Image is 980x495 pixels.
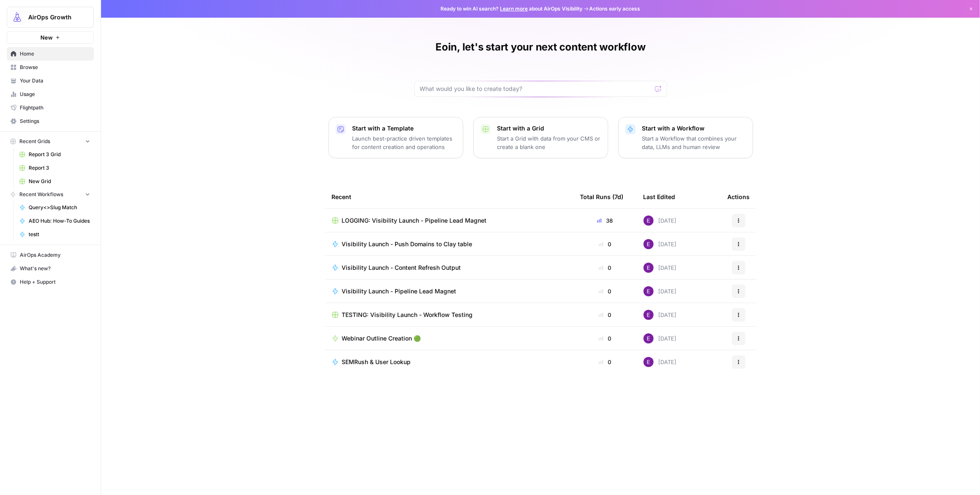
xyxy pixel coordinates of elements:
[332,216,567,225] a: LOGGING: Visibility Launch - Pipeline Lead Magnet
[332,287,567,295] a: Visibility Launch - Pipeline Lead Magnet
[7,262,93,275] div: What's new?
[332,185,567,208] div: Recent
[342,287,457,295] span: Visibility Launch - Pipeline Lead Magnet
[7,47,94,61] a: Home
[332,334,567,343] a: Webinar Outline Creation 🟢
[332,263,567,272] a: Visibility Launch - Content Refresh Output
[420,85,652,93] input: What would you like to create today?
[19,191,63,198] span: Recent Workflows
[29,164,90,172] span: Report 3
[20,251,90,259] span: AirOps Academy
[644,239,654,249] img: tb834r7wcu795hwbtepf06oxpmnl
[7,262,94,275] button: What's new?
[580,216,630,225] div: 38
[644,263,677,273] div: [DATE]
[644,239,677,249] div: [DATE]
[7,135,94,148] button: Recent Grids
[644,286,677,296] div: [DATE]
[580,287,630,295] div: 0
[728,185,750,208] div: Actions
[580,334,630,343] div: 0
[644,216,654,226] img: tb834r7wcu795hwbtepf06oxpmnl
[19,138,50,145] span: Recent Grids
[16,201,94,214] a: Query<>Slug Match
[7,88,94,101] a: Usage
[20,278,90,286] span: Help + Support
[342,311,473,319] span: TESTING: Visibility Launch - Workflow Testing
[20,117,90,125] span: Settings
[40,33,53,42] span: New
[7,188,94,201] button: Recent Workflows
[644,185,676,208] div: Last Edited
[328,117,463,158] button: Start with a TemplateLaunch best-practice driven templates for content creation and operations
[342,263,461,272] span: Visibility Launch - Content Refresh Output
[497,124,601,133] p: Start with a Grid
[20,104,90,112] span: Flightpath
[580,240,630,248] div: 0
[580,185,624,208] div: Total Runs (7d)
[644,333,677,343] div: [DATE]
[580,358,630,366] div: 0
[590,5,641,13] span: Actions early access
[644,333,654,343] img: tb834r7wcu795hwbtepf06oxpmnl
[332,240,567,248] a: Visibility Launch - Push Domains to Clay table
[642,134,746,151] p: Start a Workflow that combines your data, LLMs and human review
[644,310,677,320] div: [DATE]
[644,310,654,320] img: tb834r7wcu795hwbtepf06oxpmnl
[16,175,94,188] a: New Grid
[20,77,90,85] span: Your Data
[332,358,567,366] a: SEMRush & User Lookup
[10,10,25,25] img: AirOps Growth Logo
[20,50,90,58] span: Home
[20,90,90,98] span: Usage
[7,61,94,74] a: Browse
[332,311,567,319] a: TESTING: Visibility Launch - Workflow Testing
[7,31,94,44] button: New
[16,228,94,241] a: testt
[580,311,630,319] div: 0
[644,357,677,367] div: [DATE]
[29,231,90,238] span: testt
[7,74,94,88] a: Your Data
[473,117,608,158] button: Start with a GridStart a Grid with data from your CMS or create a blank one
[28,13,79,21] span: AirOps Growth
[580,263,630,272] div: 0
[7,275,94,289] button: Help + Support
[16,214,94,228] a: AEO Hub: How-To Guides
[497,134,601,151] p: Start a Grid with data from your CMS or create a blank one
[644,286,654,296] img: tb834r7wcu795hwbtepf06oxpmnl
[29,151,90,158] span: Report 3 Grid
[352,134,456,151] p: Launch best-practice driven templates for content creation and operations
[644,216,677,226] div: [DATE]
[642,124,746,133] p: Start with a Workflow
[352,124,456,133] p: Start with a Template
[7,248,94,262] a: AirOps Academy
[441,5,583,13] span: Ready to win AI search? about AirOps Visibility
[29,178,90,185] span: New Grid
[342,216,487,225] span: LOGGING: Visibility Launch - Pipeline Lead Magnet
[7,7,94,28] button: Workspace: AirOps Growth
[342,240,473,248] span: Visibility Launch - Push Domains to Clay table
[435,40,645,54] h1: Eoin, let's start your next content workflow
[7,101,94,114] a: Flightpath
[29,204,90,211] span: Query<>Slug Match
[500,5,528,12] a: Learn more
[29,217,90,225] span: AEO Hub: How-To Guides
[7,114,94,128] a: Settings
[20,64,90,71] span: Browse
[618,117,753,158] button: Start with a WorkflowStart a Workflow that combines your data, LLMs and human review
[16,148,94,161] a: Report 3 Grid
[16,161,94,175] a: Report 3
[644,263,654,273] img: tb834r7wcu795hwbtepf06oxpmnl
[342,358,411,366] span: SEMRush & User Lookup
[342,334,421,343] span: Webinar Outline Creation 🟢
[644,357,654,367] img: tb834r7wcu795hwbtepf06oxpmnl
